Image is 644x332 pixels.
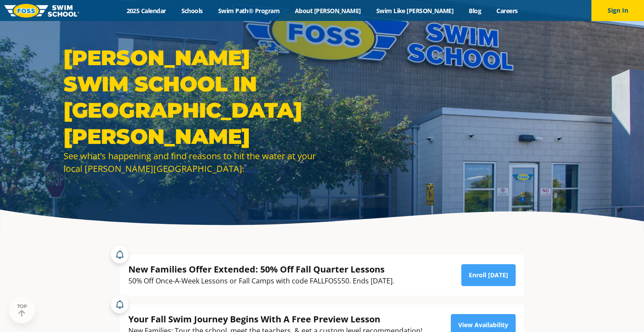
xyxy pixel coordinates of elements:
[461,7,489,15] a: Blog
[173,7,210,15] a: Schools
[64,45,318,150] h1: [PERSON_NAME] Swim School in [GEOGRAPHIC_DATA][PERSON_NAME]
[128,263,394,275] div: New Families Offer Extended: 50% Off Fall Quarter Lessons
[119,7,173,15] a: 2025 Calendar
[210,7,287,15] a: Swim Path® Program
[461,264,516,286] a: Enroll [DATE]
[4,4,79,17] img: FOSS Swim School Logo
[287,7,369,15] a: About [PERSON_NAME]
[489,7,525,15] a: Careers
[64,150,318,175] div: See what’s happening and find reasons to hit the water at your local [PERSON_NAME][GEOGRAPHIC_DATA].
[128,275,394,287] div: 50% Off Once-A-Week Lessons or Fall Camps with code FALLFOSS50. Ends [DATE].
[368,7,461,15] a: Swim Like [PERSON_NAME]
[17,304,27,317] div: TOP
[128,313,422,325] div: Your Fall Swim Journey Begins With A Free Preview Lesson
